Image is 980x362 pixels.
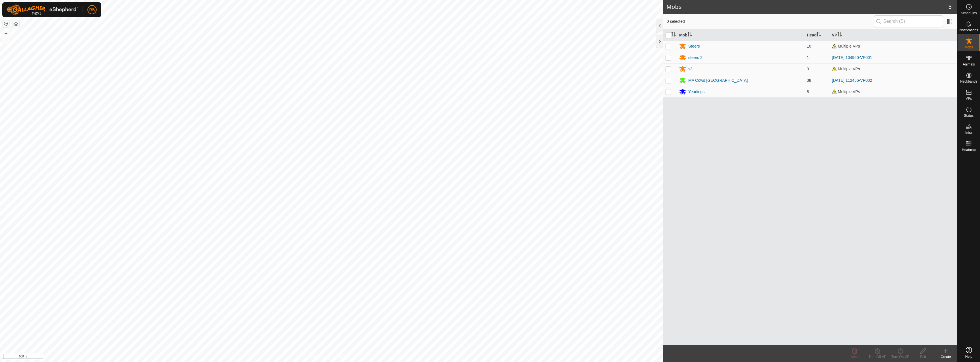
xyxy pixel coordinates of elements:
a: Help [957,345,980,361]
span: Heatmap [962,148,976,152]
div: Edit [912,354,934,359]
span: RB [89,7,95,13]
div: Turn On VP [889,354,912,359]
span: Notifications [959,28,978,32]
th: VP [830,30,957,41]
span: 38 [807,78,811,83]
a: Privacy Policy [309,355,330,360]
div: Yearlings [688,89,705,95]
span: 1 [807,55,809,60]
span: Animals [963,63,975,66]
button: – [3,37,9,44]
span: 10 [807,44,811,48]
div: Turn Off VP [866,354,889,359]
p-sorticon: Activate to sort [671,33,676,37]
span: 8 [807,89,809,94]
button: Reset Map [3,21,9,27]
span: Multiple VPs [832,89,860,94]
div: Steers [688,43,700,49]
div: MA Cows [GEOGRAPHIC_DATA] [688,77,748,83]
span: Infra [965,131,972,134]
span: 0 selected [667,19,874,24]
div: s3 [688,66,693,72]
span: Delete [850,355,860,359]
div: Create [934,354,957,359]
th: Mob [677,30,805,41]
span: VPs [965,97,972,100]
p-sorticon: Activate to sort [816,33,821,37]
a: Contact Us [337,355,354,360]
span: Help [965,355,972,358]
span: Multiple VPs [832,67,860,71]
h2: Mobs [667,3,948,10]
p-sorticon: Activate to sort [687,33,692,37]
input: Search (S) [874,15,943,27]
span: Schedules [961,11,977,15]
span: Status [964,114,973,117]
span: Mobs [965,46,973,49]
p-sorticon: Activate to sort [837,33,842,37]
button: + [3,30,9,37]
th: Head [805,30,830,41]
a: [DATE] 104950-VP001 [832,55,872,60]
span: Multiple VPs [832,44,860,48]
img: Gallagher Logo [7,5,78,15]
a: [DATE] 112456-VP002 [832,78,872,83]
span: Neckbands [960,80,977,83]
div: steers 2 [688,55,703,61]
span: 5 [948,3,952,11]
button: Map Layers [13,21,19,28]
span: 9 [807,67,809,71]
